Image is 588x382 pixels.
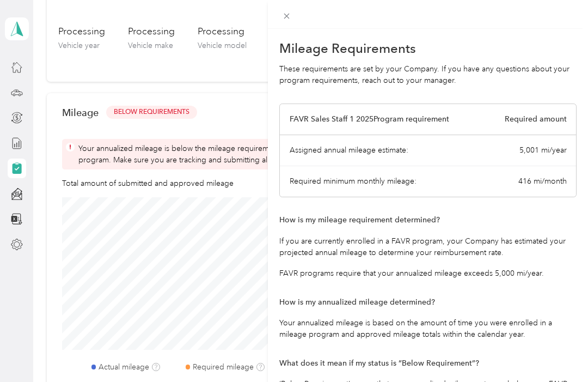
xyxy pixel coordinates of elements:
[290,113,449,125] div: FAVR Sales Staff 1 2025 Program requirement
[505,113,567,125] div: Required amount
[279,235,577,258] div: If you are currently enrolled in a FAVR program, your Company has estimated your projected annual...
[279,63,577,86] div: These requirements are set by your Company. If you have any questions about your program requirem...
[290,144,408,156] div: Assigned annual mileage estimate:
[279,268,577,279] div: FAVR programs require that your annualized mileage exceeds 5,000 mi/year.
[527,321,588,382] iframe: Everlance-gr Chat Button Frame
[279,317,577,340] div: Your annualized mileage is based on the amount of time you were enrolled in a mileage program and...
[279,43,577,54] div: Mileage Requirements
[279,214,577,226] div: How is my mileage requirement determined?
[290,175,416,187] div: Required minimum monthly mileage:
[279,296,577,308] div: How is my annualized mileage determined?
[519,144,567,156] div: 5,001 mi/year
[279,357,577,369] div: What does it mean if my status is “Below Requirement”?
[518,175,567,187] div: 416 mi/month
